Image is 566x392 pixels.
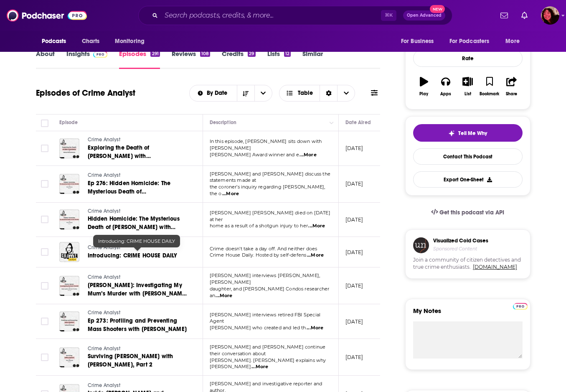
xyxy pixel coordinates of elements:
[66,50,108,69] a: InsightsPodchaser Pro
[210,152,299,158] span: [PERSON_NAME] Award winner and e
[440,92,451,97] div: Apps
[210,286,330,298] span: daughter, and [PERSON_NAME] Condos researcher an
[98,238,175,244] span: Introducing: CRIME HOUSE DAILY
[88,144,151,168] span: Exploring the Death of [PERSON_NAME] with [PERSON_NAME]
[210,325,306,331] span: [PERSON_NAME] who created and led th
[210,223,308,229] span: home as a result of a shotgun injury to her
[299,152,316,158] span: ...More
[88,281,188,298] a: [PERSON_NAME]: Investigating My Mum’s Murder with [PERSON_NAME] and [PERSON_NAME], Part 16
[500,33,530,49] button: open menu
[345,180,363,187] p: [DATE]
[88,352,188,369] a: Surviving [PERSON_NAME] with [PERSON_NAME], Part 2
[88,382,120,388] span: Crime Analyst
[513,303,528,310] img: Podchaser Pro
[41,248,48,256] span: Toggle select row
[307,252,324,259] span: ...More
[88,282,188,305] span: [PERSON_NAME]: Investigating My Mum’s Murder with [PERSON_NAME] and [PERSON_NAME], Part 16
[439,209,504,216] span: Get this podcast via API
[458,130,487,137] span: Tell Me Why
[41,180,48,188] span: Toggle select row
[222,191,239,197] span: ...More
[88,172,120,178] span: Crime Analyst
[190,90,237,96] button: open menu
[115,36,145,47] span: Monitoring
[88,136,188,144] a: Crime Analyst
[497,8,511,23] a: Show notifications dropdown
[210,171,330,183] span: [PERSON_NAME] and [PERSON_NAME] discuss the statements made at
[88,317,188,333] a: Ep 273: Profiling and Preventing Mass Shooters with [PERSON_NAME]
[88,215,180,239] span: Hidden Homicide: The Mysterious Death of [PERSON_NAME] with [PERSON_NAME], Part 1
[200,51,210,57] div: 108
[216,293,232,299] span: ...More
[41,282,48,290] span: Toggle select row
[88,345,188,353] a: Crime Analyst
[237,85,254,101] button: Sort Direction
[413,307,523,321] label: My Notes
[381,10,396,21] span: ⌘ K
[345,117,371,127] div: Date Aired
[345,249,363,256] p: [DATE]
[210,312,321,324] span: [PERSON_NAME] interviews retired FBI Special Agent
[413,50,523,67] div: Rate
[541,6,559,25] span: Logged in as Kathryn-Musilek
[88,274,188,281] a: Crime Analyst
[254,85,272,101] button: open menu
[479,71,500,102] button: Bookmark
[210,210,330,222] span: [PERSON_NAME] [PERSON_NAME] died on [DATE] at her
[413,71,435,102] button: Play
[88,346,120,351] span: Crime Analyst
[307,325,323,331] span: ...More
[210,272,320,285] span: [PERSON_NAME] interviews [PERSON_NAME], [PERSON_NAME]
[210,117,236,127] div: Description
[449,36,490,47] span: For Podcasters
[41,318,48,325] span: Toggle select row
[210,184,325,196] span: the coroner’s inquiry regarding [PERSON_NAME], the o
[36,88,135,98] h1: Episodes of Crime Analyst
[403,10,445,20] button: Open AdvancedNew
[210,246,317,252] span: Crime doesn’t take a day off. And neither does
[433,237,488,244] h3: Visualized Cold Cases
[41,145,48,152] span: Toggle select row
[448,130,455,137] img: tell me why sparkle
[88,252,178,259] span: Introducing: CRIME HOUSE DAILY
[88,208,120,214] span: Crime Analyst
[433,246,488,252] h4: Sponsored Content
[109,33,155,49] button: open menu
[36,33,77,49] button: open menu
[248,51,255,57] div: 29
[513,302,528,310] a: Pro website
[210,357,326,370] span: [PERSON_NAME]. [PERSON_NAME] explains why [PERSON_NAME]
[88,310,120,316] span: Crime Analyst
[435,71,457,102] button: Apps
[345,145,363,152] p: [DATE]
[210,252,307,258] span: Crime House Daily. Hosted by self-defens
[506,92,517,97] div: Share
[345,354,363,361] p: [DATE]
[401,36,434,47] span: For Business
[93,51,108,58] img: Podchaser Pro
[59,117,78,127] div: Episode
[210,138,322,151] span: In this episode, [PERSON_NAME] sits down with [PERSON_NAME]
[345,318,363,325] p: [DATE]
[345,282,363,289] p: [DATE]
[464,92,471,97] div: List
[413,257,523,271] span: Join a community of citizen detectives and true crime enthusiasts.
[345,216,363,223] p: [DATE]
[41,216,48,223] span: Toggle select row
[88,244,120,250] span: Crime Analyst
[88,215,188,232] a: Hidden Homicide: The Mysterious Death of [PERSON_NAME] with [PERSON_NAME], Part 1
[42,36,66,47] span: Podcasts
[88,208,188,215] a: Crime Analyst
[284,51,291,57] div: 12
[36,50,55,69] a: About
[413,237,429,253] img: coldCase.18b32719.png
[279,85,355,102] button: Choose View
[88,309,188,317] a: Crime Analyst
[320,85,337,101] div: Sort Direction
[88,172,188,179] a: Crime Analyst
[88,274,120,280] span: Crime Analyst
[222,50,255,69] a: Credits29
[267,50,291,69] a: Lists12
[88,317,187,333] span: Ep 273: Profiling and Preventing Mass Shooters with [PERSON_NAME]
